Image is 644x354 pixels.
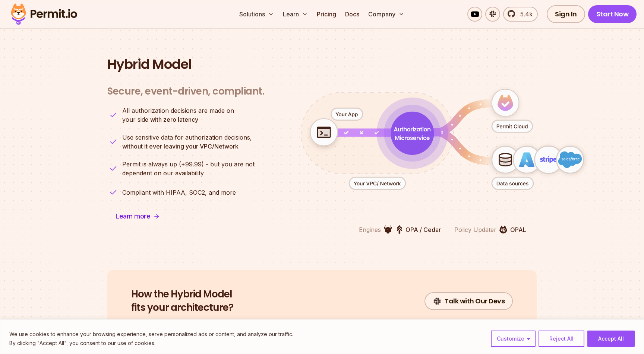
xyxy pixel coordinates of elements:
a: Talk with Our Devs [424,292,513,310]
p: Compliant with HIPAA, SOC2, and more [122,188,236,197]
div: animation [278,67,607,211]
button: Customize [491,331,536,347]
a: Start Now [588,5,637,23]
span: Permit is always up (+99.99) - but you are not [122,160,255,169]
p: Engines [359,225,381,234]
h2: Hybrid Model [107,57,537,72]
a: Docs [342,7,362,22]
a: Sign In [547,5,585,23]
a: Pricing [314,7,339,22]
span: Use sensitive data for authorization decisions, [122,133,252,142]
button: Solutions [236,7,277,22]
p: OPAL [510,225,526,234]
button: Reject All [539,331,584,347]
p: your side [122,106,234,124]
p: Policy Updater [454,225,496,234]
strong: without it ever leaving your VPC/Network [122,143,239,150]
img: Permit logo [7,1,80,27]
p: dependent on our availability [122,160,255,178]
p: We use cookies to enhance your browsing experience, serve personalized ads or content, and analyz... [9,330,293,339]
h3: Secure, event-driven, compliant. [107,85,264,98]
a: Learn more [107,207,168,225]
button: Learn [280,7,311,22]
a: 5.4k [503,7,538,22]
span: All authorization decisions are made on [122,106,234,115]
span: 5.4k [516,10,533,19]
span: How the Hybrid Model [131,288,233,301]
strong: with zero latency [150,116,198,123]
span: Learn more [116,211,150,221]
p: OPA / Cedar [405,225,441,234]
button: Company [365,7,407,22]
h2: fits your architecture? [131,288,233,315]
button: Accept All [587,331,635,347]
p: By clicking "Accept All", you consent to our use of cookies. [9,339,293,348]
